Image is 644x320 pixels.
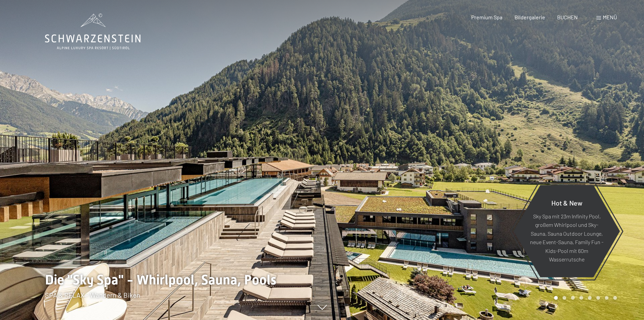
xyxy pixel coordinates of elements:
div: Carousel Page 8 [613,296,617,300]
div: Carousel Page 4 [579,296,583,300]
span: Menü [603,14,617,20]
div: Carousel Page 6 [596,296,600,300]
div: Carousel Page 3 [571,296,575,300]
a: Premium Spa [471,14,502,20]
div: Carousel Page 2 [563,296,566,300]
div: Carousel Page 5 [588,296,592,300]
p: Sky Spa mit 23m Infinity Pool, großem Whirlpool und Sky-Sauna, Sauna Outdoor Lounge, neue Event-S... [530,212,603,264]
a: Bildergalerie [515,14,545,20]
a: Hot & New Sky Spa mit 23m Infinity Pool, großem Whirlpool und Sky-Sauna, Sauna Outdoor Lounge, ne... [513,185,620,278]
div: Carousel Page 7 [605,296,609,300]
div: Carousel Pagination [552,296,617,300]
div: Carousel Page 1 (Current Slide) [554,296,558,300]
span: Hot & New [551,198,582,207]
a: BUCHEN [557,14,578,20]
